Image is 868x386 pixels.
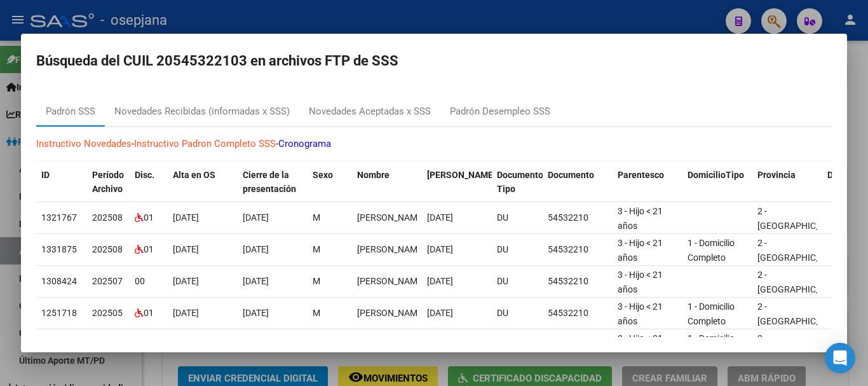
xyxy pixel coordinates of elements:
span: [DATE] [243,244,269,254]
span: [DATE] [427,276,453,286]
span: 202508 [92,244,123,254]
div: 01 [135,242,163,257]
span: M [313,276,320,286]
div: 00 [135,274,163,289]
span: Sexo [313,170,333,180]
div: Novedades Aceptadas x SSS [309,104,431,119]
datatable-header-cell: Nombre [352,162,422,203]
span: Nombre [357,170,390,180]
datatable-header-cell: Disc. [130,162,168,203]
div: DU [497,306,538,321]
div: Padrón Desempleo SSS [450,104,550,119]
span: 202505 [92,308,123,318]
span: 3 - Hijo < 21 años [618,301,663,326]
datatable-header-cell: ID [36,162,87,203]
div: 01 [135,306,163,321]
div: DU [497,210,538,225]
span: [DATE] [427,244,453,254]
span: Período Archivo [92,170,124,195]
span: [DATE] [173,308,199,318]
span: [DATE] [173,244,199,254]
span: 1 - Domicilio Completo [688,301,735,326]
span: Parentesco [618,170,664,180]
h2: Búsqueda del CUIL 20545322103 en archivos FTP de SSS [36,49,832,73]
span: DomicilioTipo [688,170,744,180]
span: [DATE] [243,276,269,286]
span: [DATE] [427,308,453,318]
span: 1 - Domicilio Completo [688,238,735,263]
span: 2 - [GEOGRAPHIC_DATA] [757,238,843,263]
span: 3 - Hijo < 21 años [618,270,663,294]
span: 2 - [GEOGRAPHIC_DATA] [757,270,843,294]
span: Cierre de la presentación [243,170,296,195]
span: 1308424 [41,276,77,286]
a: Instructivo Novedades [36,138,132,149]
datatable-header-cell: Sexo [308,162,352,203]
span: [DATE] [243,212,269,223]
datatable-header-cell: Fecha Nac. [422,162,492,203]
span: M [313,244,320,254]
span: Documento [548,170,594,180]
span: 2 - [GEOGRAPHIC_DATA] [757,206,843,231]
span: 1321767 [41,212,77,223]
span: TOGNETTI EITHAN UZIEL [357,276,425,286]
div: DU [497,274,538,289]
span: 1331875 [41,244,77,254]
datatable-header-cell: Provincia [752,162,822,203]
span: Provincia [757,170,796,180]
span: 202508 [92,212,123,223]
span: 2 - [GEOGRAPHIC_DATA] [757,301,843,326]
div: 54532210 [548,306,607,321]
span: M [313,308,320,318]
div: Open Intercom Messenger [825,343,855,373]
datatable-header-cell: Alta en OS [168,162,238,203]
p: - - [36,137,832,151]
div: 54532210 [548,274,607,289]
div: 01 [135,210,163,225]
span: Disc. [135,170,154,180]
span: TOGNETTI EITHAN UZIEL [357,244,425,254]
span: [DATE] [173,212,199,223]
span: TOGNETTI EITHAN UZIEL [357,308,425,318]
div: Novedades Recibidas (informadas x SSS) [114,104,290,119]
span: 1 - Domicilio Completo [688,333,735,358]
datatable-header-cell: DomicilioTipo [682,162,752,203]
div: 54532210 [548,242,607,257]
div: 54532210 [548,210,607,225]
span: 2 - [GEOGRAPHIC_DATA] [757,333,843,358]
span: Alta en OS [173,170,215,180]
datatable-header-cell: Documento Tipo [492,162,543,203]
span: [DATE] [173,276,199,286]
div: DU [497,242,538,257]
span: TOGNETTI EITHAN UZIEL [357,212,425,223]
span: [DATE] [427,212,453,223]
span: [DATE] [243,308,269,318]
span: ID [41,170,50,180]
datatable-header-cell: Documento [543,162,613,203]
a: Instructivo Padron Completo SSS [134,138,276,149]
datatable-header-cell: Parentesco [613,162,682,203]
span: Documento Tipo [497,170,543,195]
span: 202507 [92,276,123,286]
a: Cronograma [278,138,331,149]
div: Padrón SSS [46,104,95,119]
span: 3 - Hijo < 21 años [618,238,663,263]
span: 3 - Hijo < 21 años [618,206,663,231]
span: [PERSON_NAME]. [427,170,498,180]
span: M [313,212,320,223]
span: 3 - Hijo < 21 años [618,333,663,358]
span: 1251718 [41,308,77,318]
datatable-header-cell: Período Archivo [87,162,130,203]
datatable-header-cell: Cierre de la presentación [238,162,308,203]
